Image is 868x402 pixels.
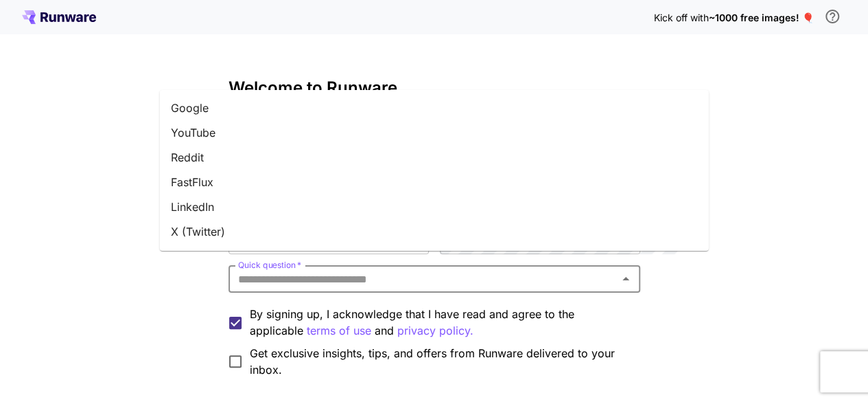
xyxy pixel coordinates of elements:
span: ~1000 free images! 🎈 [708,12,813,23]
button: In order to qualify for free credit, you need to sign up with a business email address and click ... [819,3,846,30]
li: Discord [160,244,709,269]
li: FastFlux [160,170,709,194]
li: Google [160,96,709,120]
p: privacy policy. [397,322,473,339]
span: Get exclusive insights, tips, and offers from Runware delivered to your inbox. [250,345,629,378]
p: terms of use [307,322,371,339]
p: By signing up, I acknowledge that I have read and agree to the applicable and [250,306,629,339]
span: Kick off with [653,12,708,23]
button: By signing up, I acknowledge that I have read and agree to the applicable and privacy policy. [307,322,371,339]
li: Reddit [160,145,709,170]
li: LinkedIn [160,194,709,219]
button: Close [616,269,635,289]
h3: Welcome to Runware [228,78,640,98]
li: X (Twitter) [160,219,709,244]
li: YouTube [160,120,709,145]
button: By signing up, I acknowledge that I have read and agree to the applicable terms of use and [397,322,473,339]
label: Quick question [238,259,301,271]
